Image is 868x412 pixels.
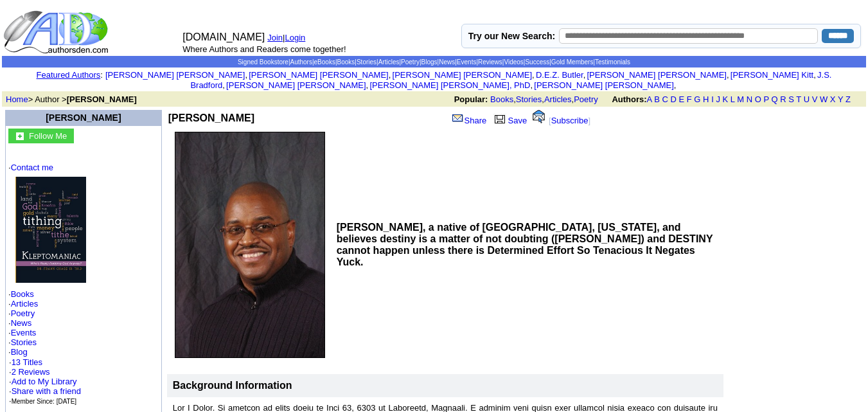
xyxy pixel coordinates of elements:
a: Success [525,58,549,66]
a: Share with a friend [12,386,81,396]
a: [PERSON_NAME] [PERSON_NAME] [226,80,366,90]
font: i [729,72,731,79]
a: Blog [11,347,28,357]
a: Q [771,94,777,104]
b: Background Information [173,380,292,391]
font: > Author > [6,94,137,104]
a: Poetry [11,309,35,318]
font: i [247,72,249,79]
a: Books [490,94,513,104]
font: i [391,72,392,79]
a: Signed Bookstore [238,58,288,66]
img: logo_ad.gif [3,10,111,55]
font: i [676,82,677,89]
a: A [647,94,652,104]
b: [PERSON_NAME] [67,94,137,104]
a: [PERSON_NAME] [PERSON_NAME], PhD [369,80,530,90]
font: i [585,72,587,79]
a: [PERSON_NAME] [PERSON_NAME] [393,70,532,80]
a: Blogs [421,58,438,66]
a: Events [457,58,477,66]
a: Add to My Library [12,377,77,386]
a: Stories [357,58,376,66]
font: i [225,82,226,89]
a: Reviews [478,58,502,66]
font: [PERSON_NAME] [46,112,121,123]
a: Stories [516,94,542,104]
a: C [662,94,668,104]
a: Videos [504,58,523,66]
a: 13 Titles [12,357,42,367]
img: gc.jpg [16,132,24,140]
a: S [788,94,794,104]
font: [ [549,116,551,125]
label: Try our New Search: [468,31,555,41]
a: D.E.Z. Butler [536,70,583,80]
a: Join [267,33,283,42]
a: H [703,94,709,104]
a: P [763,94,768,104]
a: Books [337,58,355,66]
a: [PERSON_NAME] [PERSON_NAME] [105,70,245,80]
a: Subscribe [551,116,589,125]
a: Articles [378,58,400,66]
a: Z [846,94,851,104]
a: Share [451,116,487,125]
b: Authors: [612,94,646,104]
a: J.S. Bradford [190,70,831,90]
font: | [283,33,310,42]
font: , , , , , , , , , , [105,70,832,90]
font: i [816,72,817,79]
a: News [11,318,32,328]
a: Authors [290,58,312,66]
a: Gold Members [551,58,594,66]
a: X [830,94,836,104]
a: B [654,94,660,104]
b: [PERSON_NAME], a native of [GEOGRAPHIC_DATA], [US_STATE], and believes destiny is a matter of not... [337,222,713,267]
a: Contact me [11,163,53,172]
font: · · [9,357,81,406]
img: 69899.jpg [15,177,86,283]
img: library.gif [493,113,507,123]
a: F [687,94,692,104]
a: U [804,94,810,104]
a: Books [11,289,34,299]
a: Featured Authors [37,70,101,80]
font: ] [588,116,590,125]
font: · · · · · · · · [8,163,159,406]
font: , , , [454,94,862,104]
a: I [711,94,714,104]
a: V [812,94,818,104]
a: G [694,94,700,104]
a: Login [285,33,306,42]
a: E [678,94,684,104]
a: Testimonials [595,58,630,66]
a: Save [492,116,527,125]
a: M [737,94,744,104]
b: [PERSON_NAME] [168,112,254,123]
font: Where Authors and Readers come together! [182,44,346,54]
font: [DOMAIN_NAME] [182,31,265,42]
font: i [533,82,534,89]
a: Y [838,94,843,104]
b: Popular: [454,94,488,104]
a: [PERSON_NAME] [PERSON_NAME] [249,70,388,80]
a: [PERSON_NAME] Kitt [731,70,813,80]
a: R [780,94,786,104]
a: Poetry [574,94,598,104]
font: i [368,82,369,89]
font: i [535,72,536,79]
a: News [439,58,455,66]
font: · · · [9,377,81,406]
img: alert.gif [533,110,545,123]
a: W [820,94,828,104]
a: K [723,94,729,104]
a: Events [11,328,37,337]
a: Home [6,94,28,104]
font: Member Since: [DATE] [12,398,77,405]
img: 71976.jpg [175,132,325,358]
a: O [755,94,761,104]
a: Follow Me [29,130,67,141]
a: [PERSON_NAME] [PERSON_NAME] [587,70,726,80]
a: [PERSON_NAME] [PERSON_NAME] [534,80,673,90]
